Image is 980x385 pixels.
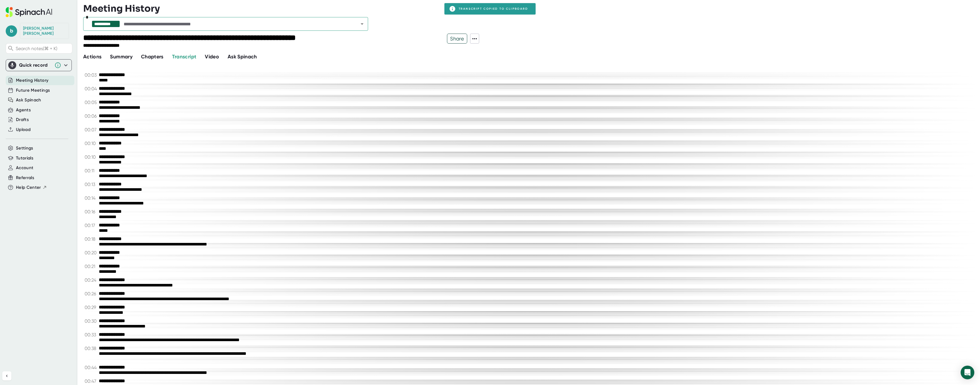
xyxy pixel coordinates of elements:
[205,53,219,61] button: Video
[16,116,29,123] button: Drafts
[85,113,97,119] span: 00:06
[16,145,33,151] button: Settings
[85,223,97,228] span: 00:17
[16,77,48,84] button: Meeting History
[205,54,219,60] span: Video
[85,291,97,296] span: 00:26
[85,318,97,324] span: 00:30
[8,60,69,71] div: Quick record
[358,20,366,28] button: Open
[85,236,97,242] span: 00:18
[85,182,97,187] span: 00:13
[85,209,97,214] span: 00:16
[83,3,160,14] h3: Meeting History
[85,100,97,105] span: 00:05
[16,126,30,133] button: Upload
[16,107,31,113] button: Agents
[83,54,101,60] span: Actions
[23,26,66,36] div: Brian Gewirtz
[85,346,97,351] span: 00:38
[16,184,41,191] span: Help Center
[16,46,71,51] span: Search notes (⌘ + K)
[172,54,197,60] span: Transcript
[85,127,97,132] span: 00:07
[110,54,132,60] span: Summary
[85,141,97,146] span: 00:10
[85,264,97,269] span: 00:21
[85,195,97,201] span: 00:14
[85,277,97,283] span: 00:24
[16,165,33,171] button: Account
[16,97,41,103] button: Ask Spinach
[447,34,467,44] span: Share
[228,53,257,61] button: Ask Spinach
[85,72,97,78] span: 00:03
[85,332,97,337] span: 00:33
[85,154,97,160] span: 00:10
[83,53,101,61] button: Actions
[110,53,132,61] button: Summary
[16,87,50,94] button: Future Meetings
[228,54,257,60] span: Ask Spinach
[16,175,34,181] button: Referrals
[16,184,47,191] button: Help Center
[85,250,97,255] span: 00:20
[85,378,97,384] span: 00:47
[85,168,97,173] span: 00:11
[85,305,97,310] span: 00:29
[85,365,97,370] span: 00:44
[6,25,17,37] span: b
[141,53,164,61] button: Chapters
[961,366,974,379] div: Open Intercom Messenger
[447,34,467,44] button: Share
[16,155,33,161] button: Tutorials
[141,54,164,60] span: Chapters
[19,62,52,68] div: Quick record
[2,371,11,380] button: Collapse sidebar
[172,53,197,61] button: Transcript
[85,86,97,91] span: 00:04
